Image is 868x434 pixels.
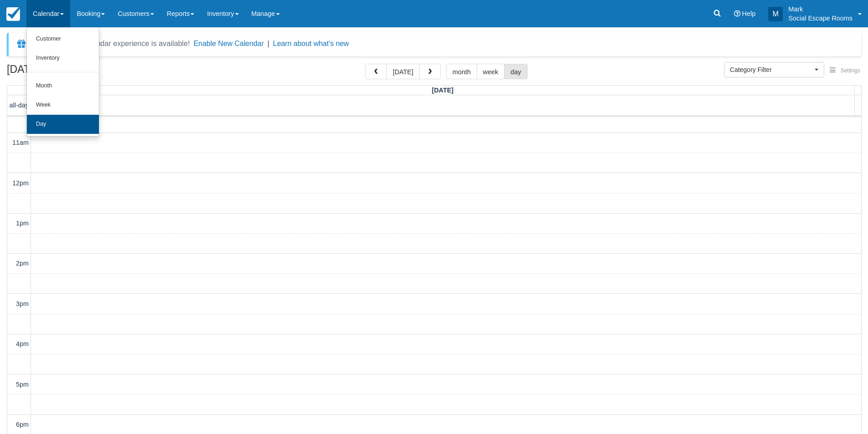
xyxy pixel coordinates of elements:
button: month [446,64,477,79]
span: all-day [10,102,29,109]
i: Help [734,10,740,17]
span: 2pm [16,260,29,267]
a: Customer [27,30,99,49]
span: Category Filter [730,65,812,74]
h2: [DATE] [7,64,122,81]
button: day [504,64,527,79]
span: 11am [12,139,29,146]
a: Week [27,96,99,115]
span: 4pm [16,340,29,347]
a: Inventory [27,49,99,68]
span: [DATE] [432,87,454,94]
button: Enable New Calendar [194,39,264,48]
span: Help [742,10,756,17]
button: Settings [824,64,866,77]
p: Social Escape Rooms [788,14,853,23]
span: 5pm [16,381,29,388]
div: A new Booking Calendar experience is available! [31,38,190,49]
a: Month [27,77,99,96]
button: week [477,64,505,79]
span: 12pm [12,179,29,187]
span: Settings [841,67,860,74]
img: checkfront-main-nav-mini-logo.png [6,7,20,21]
a: Learn about what's new [273,40,349,47]
p: Mark [788,5,853,14]
button: Category Filter [724,62,824,77]
a: Day [27,115,99,134]
span: | [267,40,269,47]
ul: Calendar [26,27,99,137]
span: 3pm [16,300,29,307]
span: 1pm [16,220,29,227]
button: [DATE] [386,64,420,79]
div: M [768,7,783,21]
span: 6pm [16,421,29,428]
